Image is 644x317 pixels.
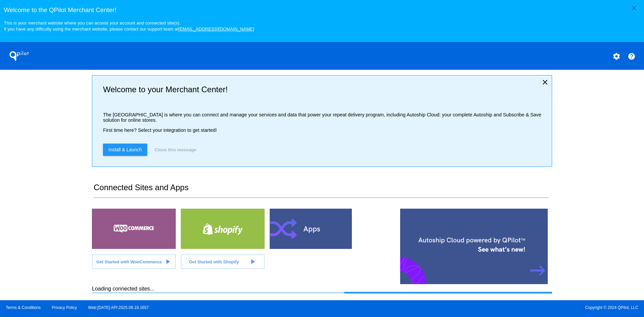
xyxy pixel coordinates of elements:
[103,112,546,123] p: The [GEOGRAPHIC_DATA] is where you can connect and manage your services and data that power your ...
[541,78,549,86] mat-icon: close
[103,127,546,133] p: First time here? Select your integration to get started!
[612,52,621,60] mat-icon: settings
[103,85,546,94] h2: Welcome to your Merchant Center!
[103,144,147,156] a: Install & Launch
[6,305,41,310] a: Terms & Conditions
[628,52,636,60] mat-icon: help
[630,4,638,12] mat-icon: close
[153,144,198,156] button: Close this message
[189,259,239,264] span: Get Started with Shopify
[94,183,548,198] h2: Connected Sites and Apps
[164,258,172,266] mat-icon: play_arrow
[52,305,77,310] a: Privacy Policy
[88,305,149,310] a: Web:[DATE] API:2025.08.19.1657
[4,6,640,14] h3: Welcome to the QPilot Merchant Center!
[108,147,142,152] span: Install & Launch
[6,49,33,63] h1: QPilot
[92,286,552,294] div: Loading connected sites...
[249,258,257,266] mat-icon: play_arrow
[96,259,162,264] span: Get Started with WooCommerce
[328,305,638,310] span: Copyright © 2024 QPilot, LLC
[92,254,176,269] a: Get Started with WooCommerce
[4,20,254,32] small: This is your merchant website where you can access your account and connected site(s). If you hav...
[181,254,265,269] a: Get Started with Shopify
[178,27,254,32] a: [EMAIL_ADDRESS][DOMAIN_NAME]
